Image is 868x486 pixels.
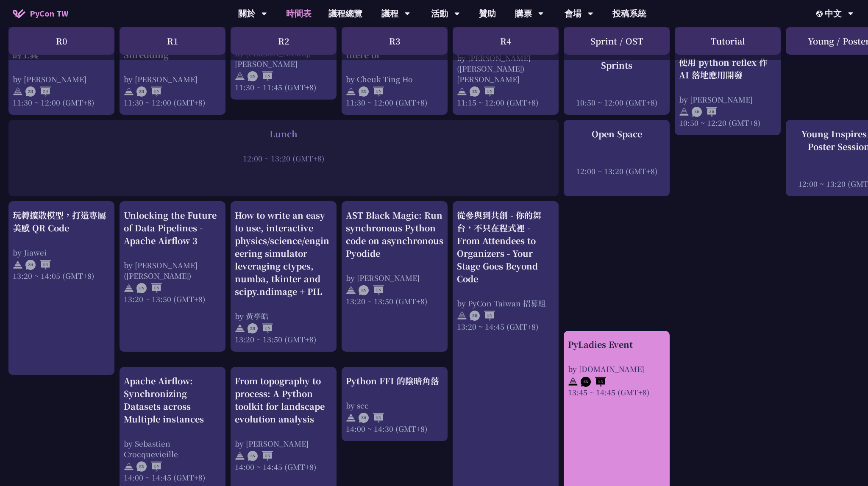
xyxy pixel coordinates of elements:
[13,86,23,97] img: svg+xml;base64,PHN2ZyB4bWxucz0iaHR0cDovL3d3dy53My5vcmcvMjAwMC9zdmciIHdpZHRoPSIyNCIgaGVpZ2h0PSIyNC...
[13,97,110,108] div: 11:30 ~ 12:00 (GMT+8)
[13,74,110,84] div: by [PERSON_NAME]
[124,283,134,293] img: svg+xml;base64,PHN2ZyB4bWxucz0iaHR0cDovL3d3dy53My5vcmcvMjAwMC9zdmciIHdpZHRoPSIyNCIgaGVpZ2h0PSIyNC...
[679,94,776,105] div: by [PERSON_NAME]
[235,461,332,472] div: 14:00 ~ 14:45 (GMT+8)
[136,86,162,97] img: ZHEN.371966e.svg
[679,107,689,117] img: svg+xml;base64,PHN2ZyB4bWxucz0iaHR0cDovL3d3dy53My5vcmcvMjAwMC9zdmciIHdpZHRoPSIyNCIgaGVpZ2h0PSIyNC...
[235,323,245,333] img: svg+xml;base64,PHN2ZyB4bWxucz0iaHR0cDovL3d3dy53My5vcmcvMjAwMC9zdmciIHdpZHRoPSIyNCIgaGVpZ2h0PSIyNC...
[13,209,110,234] div: 玩轉擴散模型，打造專屬美感 QR Code
[235,71,245,81] img: svg+xml;base64,PHN2ZyB4bWxucz0iaHR0cDovL3d3dy53My5vcmcvMjAwMC9zdmciIHdpZHRoPSIyNCIgaGVpZ2h0PSIyNC...
[568,387,665,397] div: 13:45 ~ 14:45 (GMT+8)
[568,364,665,374] div: by [DOMAIN_NAME]
[359,413,384,423] img: ZHEN.371966e.svg
[235,375,332,483] a: From topography to process: A Python toolkit for landscape evolution analysis by [PERSON_NAME] 14...
[568,59,665,72] div: Sprints
[346,272,443,283] div: by [PERSON_NAME]
[124,74,221,84] div: by [PERSON_NAME]
[568,97,665,108] div: 10:50 ~ 12:00 (GMT+8)
[568,166,665,176] div: 12:00 ~ 13:20 (GMT+8)
[235,438,332,449] div: by [PERSON_NAME]
[124,260,221,281] div: by [PERSON_NAME] ([PERSON_NAME])
[13,153,554,164] div: 12:00 ~ 13:20 (GMT+8)
[457,53,554,84] div: by [PERSON_NAME] ([PERSON_NAME]) [PERSON_NAME]
[675,27,781,55] div: Tutorial
[346,413,356,423] img: svg+xml;base64,PHN2ZyB4bWxucz0iaHR0cDovL3d3dy53My5vcmcvMjAwMC9zdmciIHdpZHRoPSIyNCIgaGVpZ2h0PSIyNC...
[235,375,332,425] div: From topography to process: A Python toolkit for landscape evolution analysis
[235,334,332,344] div: 13:20 ~ 13:50 (GMT+8)
[13,270,110,281] div: 13:20 ~ 14:05 (GMT+8)
[581,377,606,387] img: ENEN.5a408d1.svg
[568,377,578,387] img: svg+xml;base64,PHN2ZyB4bWxucz0iaHR0cDovL3d3dy53My5vcmcvMjAwMC9zdmciIHdpZHRoPSIyNCIgaGVpZ2h0PSIyNC...
[124,472,221,483] div: 14:00 ~ 14:45 (GMT+8)
[124,294,221,304] div: 13:20 ~ 13:50 (GMT+8)
[568,338,665,351] div: PyLadies Event
[235,451,245,461] img: svg+xml;base64,PHN2ZyB4bWxucz0iaHR0cDovL3d3dy53My5vcmcvMjAwMC9zdmciIHdpZHRoPSIyNCIgaGVpZ2h0PSIyNC...
[564,27,670,55] div: Sprint / OST
[679,117,776,128] div: 10:50 ~ 12:20 (GMT+8)
[120,27,225,55] div: R1
[124,461,134,472] img: svg+xml;base64,PHN2ZyB4bWxucz0iaHR0cDovL3d3dy53My5vcmcvMjAwMC9zdmciIHdpZHRoPSIyNCIgaGVpZ2h0PSIyNC...
[231,27,337,55] div: R2
[136,461,162,472] img: ENEN.5a408d1.svg
[346,400,443,411] div: by scc
[346,375,443,387] div: Python FFI 的陰暗角落
[124,97,221,108] div: 11:30 ~ 12:00 (GMT+8)
[248,323,273,333] img: ZHEN.371966e.svg
[359,285,384,295] img: ENEN.5a408d1.svg
[30,7,68,20] span: PyCon TW
[346,296,443,306] div: 13:20 ~ 13:50 (GMT+8)
[13,247,110,258] div: by Jiawei
[346,375,443,434] a: Python FFI 的陰暗角落 by scc 14:00 ~ 14:30 (GMT+8)
[359,86,384,97] img: ENEN.5a408d1.svg
[346,285,356,295] img: svg+xml;base64,PHN2ZyB4bWxucz0iaHR0cDovL3d3dy53My5vcmcvMjAwMC9zdmciIHdpZHRoPSIyNCIgaGVpZ2h0PSIyNC...
[457,86,467,97] img: svg+xml;base64,PHN2ZyB4bWxucz0iaHR0cDovL3d3dy53My5vcmcvMjAwMC9zdmciIHdpZHRoPSIyNCIgaGVpZ2h0PSIyNC...
[568,338,665,482] a: PyLadies Event by [DOMAIN_NAME] 13:45 ~ 14:45 (GMT+8)
[457,97,554,108] div: 11:15 ~ 12:00 (GMT+8)
[13,260,23,270] img: svg+xml;base64,PHN2ZyB4bWxucz0iaHR0cDovL3d3dy53My5vcmcvMjAwMC9zdmciIHdpZHRoPSIyNCIgaGVpZ2h0PSIyNC...
[25,86,51,97] img: ZHZH.38617ef.svg
[13,128,554,140] div: Lunch
[346,209,443,344] a: AST Black Magic: Run synchronous Python code on asynchronous Pyodide by [PERSON_NAME] 13:20 ~ 13:...
[4,3,77,24] a: PyCon TW
[816,11,825,17] img: Locale Icon
[13,209,110,368] a: 玩轉擴散模型，打造專屬美感 QR Code by Jiawei 13:20 ~ 14:05 (GMT+8)
[346,74,443,84] div: by Cheuk Ting Ho
[248,71,273,81] img: ENEN.5a408d1.svg
[457,209,554,285] div: 從參與到共創 - 你的舞台，不只在程式裡 - From Attendees to Organizers - Your Stage Goes Beyond Code
[346,86,356,97] img: svg+xml;base64,PHN2ZyB4bWxucz0iaHR0cDovL3d3dy53My5vcmcvMjAwMC9zdmciIHdpZHRoPSIyNCIgaGVpZ2h0PSIyNC...
[346,423,443,434] div: 14:00 ~ 14:30 (GMT+8)
[124,375,221,483] a: Apache Airflow: Synchronizing Datasets across Multiple instances by Sebastien Crocquevieille 14:0...
[342,27,448,55] div: R3
[235,311,332,321] div: by 黃亭皓
[453,27,559,55] div: R4
[8,27,114,55] div: R0
[470,311,495,321] img: ZHEN.371966e.svg
[248,451,273,461] img: ENEN.5a408d1.svg
[568,128,665,189] a: Open Space 12:00 ~ 13:20 (GMT+8)
[457,311,467,321] img: svg+xml;base64,PHN2ZyB4bWxucz0iaHR0cDovL3d3dy53My5vcmcvMjAwMC9zdmciIHdpZHRoPSIyNCIgaGVpZ2h0PSIyNC...
[124,438,221,459] div: by Sebastien Crocquevieille
[457,209,554,483] a: 從參與到共創 - 你的舞台，不只在程式裡 - From Attendees to Organizers - Your Stage Goes Beyond Code by PyCon Taiwan...
[124,86,134,97] img: svg+xml;base64,PHN2ZyB4bWxucz0iaHR0cDovL3d3dy53My5vcmcvMjAwMC9zdmciIHdpZHRoPSIyNCIgaGVpZ2h0PSIyNC...
[346,209,443,260] div: AST Black Magic: Run synchronous Python code on asynchronous Pyodide
[13,9,25,18] img: Home icon of PyCon TW 2025
[124,209,221,247] div: Unlocking the Future of Data Pipelines - Apache Airflow 3
[346,97,443,108] div: 11:30 ~ 12:00 (GMT+8)
[136,283,162,293] img: ENEN.5a408d1.svg
[692,107,717,117] img: ZHZH.38617ef.svg
[679,56,776,81] div: 使用 python reflex 作 AI 落地應用開發
[470,86,495,97] img: ENEN.5a408d1.svg
[457,321,554,332] div: 13:20 ~ 14:45 (GMT+8)
[457,298,554,308] div: by PyCon Taiwan 招募組
[124,375,221,425] div: Apache Airflow: Synchronizing Datasets across Multiple instances
[124,209,221,344] a: Unlocking the Future of Data Pipelines - Apache Airflow 3 by [PERSON_NAME] ([PERSON_NAME]) 13:20 ...
[235,82,332,92] div: 11:30 ~ 11:45 (GMT+8)
[235,209,332,344] a: How to write an easy to use, interactive physics/science/engineering simulator leveraging ctypes,...
[25,260,51,270] img: ZHEN.371966e.svg
[568,128,665,140] div: Open Space
[235,209,332,298] div: How to write an easy to use, interactive physics/science/engineering simulator leveraging ctypes,...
